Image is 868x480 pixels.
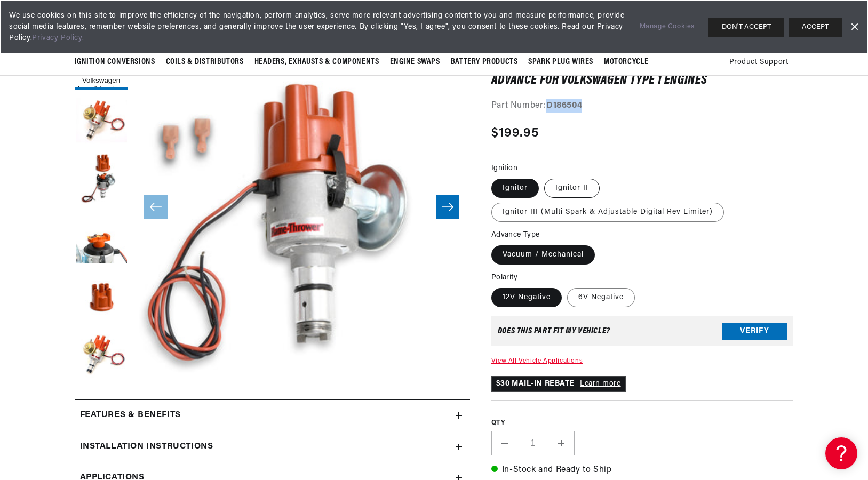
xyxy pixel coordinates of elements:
span: Product Support [729,57,789,68]
summary: Product Support [729,50,794,75]
span: We use cookies on this site to improve the efficiency of the navigation, perform analytics, serve... [9,10,625,44]
h2: Installation instructions [80,440,213,454]
legend: Ignition [491,163,519,174]
legend: Advance Type [491,229,541,241]
p: In-Stock and Ready to Ship [491,463,794,477]
span: Coils & Distributors [166,57,244,68]
summary: Engine Swaps [385,50,445,75]
div: Part Number: [491,99,794,113]
span: Ignition Conversions [75,57,155,68]
a: Privacy Policy. [32,34,84,42]
summary: Motorcycle [599,50,654,75]
button: ACCEPT [789,18,842,37]
button: Load image 4 in gallery view [75,271,128,324]
label: 6V Negative [567,288,635,307]
span: Motorcycle [604,57,649,68]
label: Ignitor II [544,179,600,198]
strong: D186504 [546,101,582,110]
a: Manage Cookies [640,21,695,33]
button: DON'T ACCEPT [708,18,784,37]
summary: Coils & Distributors [161,50,249,75]
label: Ignitor III (Multi Spark & Adjustable Digital Rev Limiter) [491,203,724,222]
summary: Battery Products [445,50,523,75]
h1: PerTronix Stock Look Distributor with Vacuum Advance for Volkswagen Type 1 Engines [491,65,794,86]
a: Dismiss Banner [846,19,862,35]
button: Load image 2 in gallery view [75,154,128,207]
a: View All Vehicle Applications [491,358,583,364]
summary: Spark Plug Wires [523,50,599,75]
span: Engine Swaps [390,57,440,68]
p: $30 MAIL-IN REBATE [491,376,626,392]
button: Verify [722,323,787,340]
button: Load image 3 in gallery view [75,212,128,266]
a: Learn more [580,380,621,388]
label: QTY [491,419,794,428]
div: Does This part fit My vehicle? [498,327,610,335]
media-gallery: Gallery Viewer [75,36,470,378]
legend: Polarity [491,272,519,283]
span: Headers, Exhausts & Components [254,57,379,68]
label: Ignitor [491,179,539,198]
h2: Features & Benefits [80,409,181,422]
button: Slide right [436,195,459,219]
label: Vacuum / Mechanical [491,245,595,265]
summary: Installation instructions [75,431,470,462]
button: Load image 5 in gallery view [75,330,128,383]
span: $199.95 [491,124,539,143]
button: Slide left [144,195,168,219]
button: Load image 6 in gallery view [75,95,128,148]
label: 12V Negative [491,288,562,307]
span: Battery Products [451,57,518,68]
summary: Ignition Conversions [75,50,161,75]
span: Spark Plug Wires [528,57,593,68]
summary: Features & Benefits [75,400,470,431]
summary: Headers, Exhausts & Components [249,50,385,75]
